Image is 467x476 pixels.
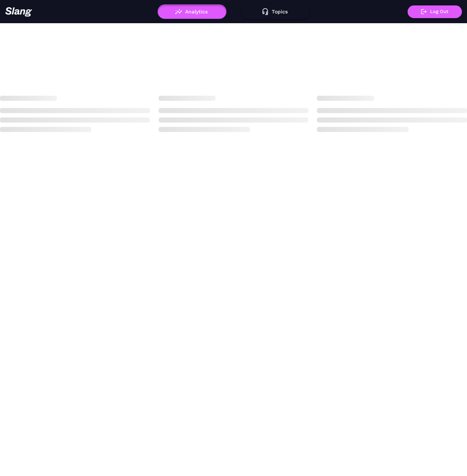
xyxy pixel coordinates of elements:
[158,9,226,14] a: Analytics
[158,4,226,19] button: Analytics
[5,7,32,17] img: 623511267c55cb56e2f2a487_logo2.png
[408,5,462,18] button: Log Out
[241,4,310,19] button: Topics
